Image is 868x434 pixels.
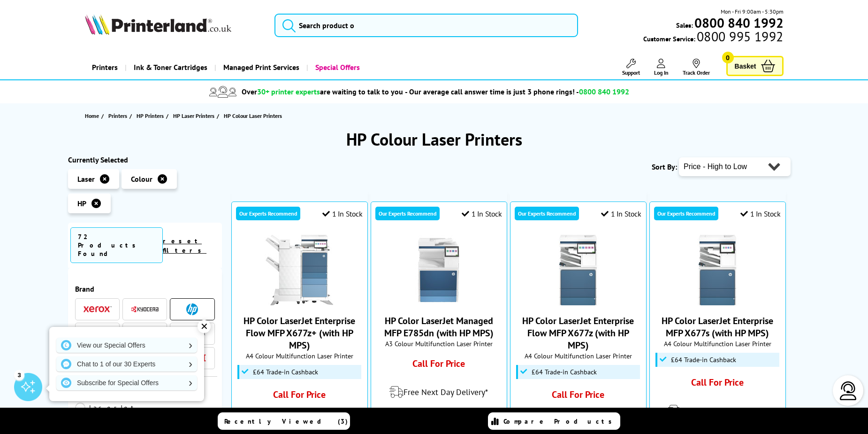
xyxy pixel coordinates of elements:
span: HP Colour Laser Printers [224,112,282,119]
span: Laser [77,174,95,184]
span: A4 Colour Multifunction Laser Printer [236,351,363,360]
img: HP [186,303,198,315]
span: Over are waiting to talk to you [242,87,403,96]
a: HP Color LaserJet Enterprise Flow MFP X677z (with HP MPS) [522,315,634,351]
a: HP Laser Printers [173,111,217,121]
div: Currently Selected [68,155,222,164]
div: 1 In Stock [601,209,641,218]
span: HP Laser Printers [173,111,214,121]
img: Xerox [84,306,112,312]
div: Our Experts Recommend [375,207,440,220]
h1: HP Colour Laser Printers [68,128,800,150]
a: Ink & Toner Cartridges [125,55,214,79]
a: HP [178,303,206,315]
img: HP Color LaserJet Managed MFP E785dn (with HP MPS) [404,235,474,305]
input: Search product o [274,14,578,37]
a: Printerland Logo [85,14,263,37]
a: Chat to 1 of our 30 Experts [56,356,197,372]
span: Mon - Fri 9:00am - 5:30pm [721,7,784,16]
img: Printerland Logo [85,14,231,35]
span: A3 Colour Multifunction Laser Printer [376,339,502,348]
img: HP Color LaserJet Enterprise Flow MFP X677z (with HP MPS) [543,235,613,305]
a: Managed Print Services [214,55,306,79]
a: HP Color LaserJet Enterprise Flow MFP X677z+ (with HP MPS) [264,298,335,307]
a: Log In [654,59,669,76]
a: Subscribe for Special Offers [56,375,197,390]
a: Support [622,59,640,76]
a: HP Printers [137,111,166,121]
span: 72 Products Found [70,227,163,263]
a: Kyocera [131,303,159,315]
a: View our Special Offers [56,338,197,353]
a: LaserJet Enterprise [75,403,160,423]
b: 0800 840 1992 [694,14,784,31]
span: Compare Products [503,417,617,426]
div: Call For Price [667,376,768,393]
img: user-headset-light.svg [839,381,858,400]
span: Log In [654,69,669,76]
div: modal_delivery [376,379,502,405]
div: 3 [14,370,24,380]
div: Call For Price [249,388,350,405]
span: £64 Trade-in Cashback [532,368,597,376]
a: Special Offers [306,55,367,79]
a: HP Color LaserJet Enterprise Flow MFP X677z (with HP MPS) [543,298,613,307]
div: Call For Price [528,388,629,405]
img: HP Color LaserJet Enterprise Flow MFP X677z+ (with HP MPS) [264,235,335,305]
img: HP Color LaserJet Enterprise MFP X677s (with HP MPS) [682,235,753,305]
span: Printers [108,111,127,121]
span: Colour [131,174,152,184]
img: Kyocera [131,306,159,313]
span: Sort By: [652,162,677,171]
a: 0800 840 1992 [693,18,784,27]
span: Basket [735,60,756,72]
a: Track Order [683,59,710,76]
div: 1 In Stock [740,209,781,218]
a: Printers [85,55,125,79]
a: HP Color LaserJet Enterprise MFP X677s (with HP MPS) [662,315,773,339]
a: HP Color LaserJet Enterprise Flow MFP X677z+ (with HP MPS) [244,315,355,351]
div: 1 In Stock [322,209,363,218]
span: 30+ printer experts [257,87,320,96]
a: Printers [108,111,129,121]
span: A4 Colour Multifunction Laser Printer [515,351,641,360]
span: Recently Viewed (3) [224,417,348,426]
a: Compare Products [488,412,620,430]
span: Customer Service: [643,32,783,43]
span: Support [622,69,640,76]
span: Sales: [676,21,693,30]
div: Call For Price [388,357,489,374]
span: 0800 840 1992 [579,87,629,96]
span: 0800 995 1992 [695,32,783,41]
a: HP Color LaserJet Managed MFP E785dn (with HP MPS) [404,298,474,307]
span: £64 Trade-in Cashback [671,356,736,364]
span: 0 [722,52,734,63]
span: A4 Colour Multifunction Laser Printer [655,339,781,348]
span: £64 Trade-in Cashback [253,368,318,376]
a: Home [85,111,101,121]
div: Our Experts Recommend [515,207,579,220]
a: HP Color LaserJet Enterprise MFP X677s (with HP MPS) [682,298,753,307]
div: modal_delivery [655,398,781,424]
span: - Our average call answer time is just 3 phone rings! - [405,87,629,96]
a: Recently Viewed (3) [218,412,350,430]
span: HP Printers [137,111,164,121]
span: HP [77,199,86,208]
span: Ink & Toner Cartridges [134,55,207,79]
span: Brand [75,284,215,294]
a: HP Color LaserJet Managed MFP E785dn (with HP MPS) [384,315,494,339]
div: Our Experts Recommend [654,207,718,220]
div: Our Experts Recommend [236,207,300,220]
a: Xerox [84,303,112,315]
a: Basket 0 [726,56,784,76]
div: ✕ [198,320,211,333]
a: reset filters [163,237,206,255]
div: 1 In Stock [462,209,502,218]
